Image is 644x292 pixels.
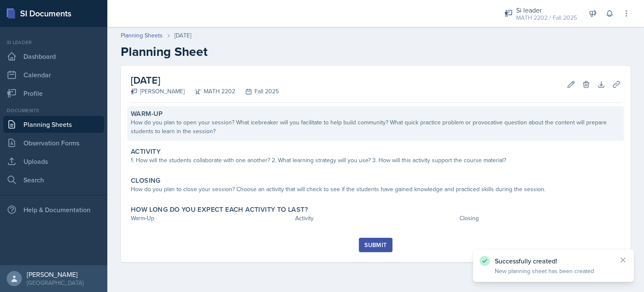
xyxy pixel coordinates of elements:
[295,214,456,223] div: Activity
[131,176,161,185] label: Closing
[495,267,612,275] p: New planning sheet has been created
[3,201,104,218] div: Help & Documentation
[3,39,104,46] div: Si leader
[235,87,279,96] div: Fall 2025
[3,66,104,83] a: Calendar
[121,31,163,40] a: Planning Sheets
[495,257,612,265] p: Successfully created!
[27,279,83,287] div: [GEOGRAPHIC_DATA]
[3,48,104,65] a: Dashboard
[3,116,104,133] a: Planning Sheets
[184,87,235,96] div: MATH 2202
[359,238,392,252] button: Submit
[460,214,621,223] div: Closing
[121,44,631,59] h2: Planning Sheet
[516,5,577,15] div: Si leader
[3,107,104,114] div: Documents
[131,118,621,136] div: How do you plan to open your session? What icebreaker will you facilitate to help build community...
[131,185,621,194] div: How do you plan to close your session? Choose an activity that will check to see if the students ...
[3,171,104,188] a: Search
[131,73,279,88] h2: [DATE]
[516,13,577,22] div: MATH 2202 / Fall 2025
[3,85,104,102] a: Profile
[131,110,163,118] label: Warm-Up
[131,87,184,96] div: [PERSON_NAME]
[131,156,621,165] div: 1. How will the students collaborate with one another? 2. What learning strategy will you use? 3....
[131,147,161,156] label: Activity
[174,31,191,40] div: [DATE]
[364,242,387,248] div: Submit
[3,134,104,151] a: Observation Forms
[131,205,308,214] label: How long do you expect each activity to last?
[3,153,104,170] a: Uploads
[27,270,83,279] div: [PERSON_NAME]
[131,214,292,223] div: Warm-Up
